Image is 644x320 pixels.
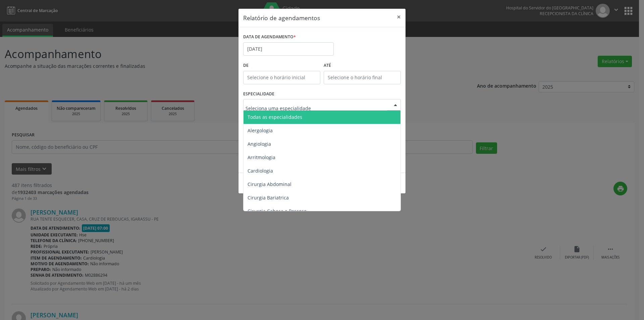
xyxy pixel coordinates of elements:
label: ESPECIALIDADE [243,89,274,99]
h5: Relatório de agendamentos [243,13,320,22]
span: Cardiologia [248,168,273,174]
span: Alergologia [248,127,273,134]
label: De [243,60,320,71]
span: Todas as especialidades [248,114,302,120]
span: Arritmologia [248,154,275,161]
span: Cirurgia Bariatrica [248,194,289,201]
span: Cirurgia Abdominal [248,181,291,187]
input: Seleciona uma especialidade [246,101,387,115]
input: Selecione o horário final [324,71,401,84]
label: DATA DE AGENDAMENTO [243,32,296,42]
input: Selecione o horário inicial [243,71,320,84]
span: Cirurgia Cabeça e Pescoço [248,208,307,214]
span: Angiologia [248,141,271,147]
label: ATÉ [324,60,401,71]
button: Close [392,9,406,25]
input: Selecione uma data ou intervalo [243,42,334,56]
